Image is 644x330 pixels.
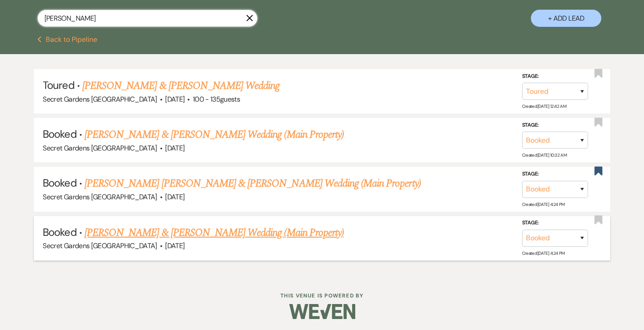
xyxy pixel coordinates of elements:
span: Secret Gardens [GEOGRAPHIC_DATA] [43,143,157,153]
span: Secret Gardens [GEOGRAPHIC_DATA] [43,192,157,202]
label: Stage: [522,218,588,228]
button: + Add Lead [531,10,601,27]
span: Secret Gardens [GEOGRAPHIC_DATA] [43,241,157,250]
a: [PERSON_NAME] [PERSON_NAME] & [PERSON_NAME] Wedding (Main Property) [85,176,421,191]
a: [PERSON_NAME] & [PERSON_NAME] Wedding (Main Property) [85,127,344,143]
span: Created: [DATE] 4:24 PM [522,250,565,256]
span: Booked [43,176,76,190]
span: Booked [43,127,76,141]
label: Stage: [522,121,588,130]
span: Booked [43,225,76,239]
label: Stage: [522,72,588,81]
span: [DATE] [165,241,184,250]
a: [PERSON_NAME] & [PERSON_NAME] Wedding (Main Property) [85,225,344,241]
span: Secret Gardens [GEOGRAPHIC_DATA] [43,95,157,104]
button: Back to Pipeline [37,36,98,43]
span: Created: [DATE] 10:32 AM [522,152,567,158]
span: [DATE] [165,143,184,153]
span: Created: [DATE] 4:24 PM [522,201,565,207]
span: Created: [DATE] 12:42 AM [522,103,566,109]
label: Stage: [522,169,588,179]
span: Toured [43,78,74,92]
input: Search by name, event date, email address or phone number [37,10,258,27]
a: [PERSON_NAME] & [PERSON_NAME] Wedding [82,78,280,94]
span: [DATE] [165,95,184,104]
span: 100 - 135 guests [193,95,240,104]
img: Weven Logo [289,296,355,327]
span: [DATE] [165,192,184,202]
